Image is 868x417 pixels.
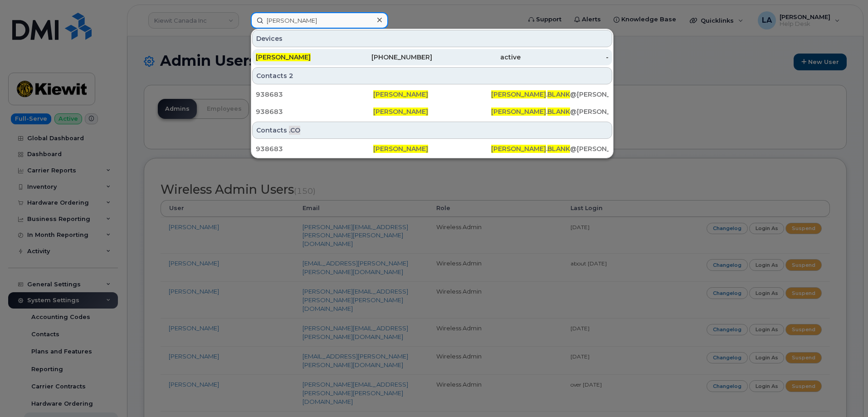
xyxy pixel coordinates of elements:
div: . @[PERSON_NAME][DOMAIN_NAME] [491,144,609,153]
a: 938683[PERSON_NAME][PERSON_NAME].BLANK@[PERSON_NAME][DOMAIN_NAME] [252,86,612,103]
span: [PERSON_NAME] [491,90,546,98]
iframe: Messenger Launcher [829,378,861,410]
span: BLANK [547,108,570,116]
div: - [521,53,609,62]
span: [PERSON_NAME] [373,108,428,116]
span: [PERSON_NAME] [256,53,311,61]
span: 2 [289,71,293,80]
a: 938683[PERSON_NAME][PERSON_NAME].BLANK@[PERSON_NAME][DOMAIN_NAME] [252,141,612,157]
div: [PHONE_NUMBER] [344,53,433,62]
div: Devices [252,30,612,47]
div: . @[PERSON_NAME][DOMAIN_NAME] [491,90,609,99]
div: Contacts [252,67,612,84]
span: BLANK [547,90,570,98]
span: [PERSON_NAME] [373,145,428,153]
div: active [432,53,521,62]
a: 938683[PERSON_NAME][PERSON_NAME].BLANK@[PERSON_NAME][DOMAIN_NAME] [252,103,612,120]
a: [PERSON_NAME][PHONE_NUMBER]active- [252,49,612,65]
span: [PERSON_NAME] [491,145,546,153]
span: .CO [289,126,300,135]
span: BLANK [547,145,570,153]
div: . @[PERSON_NAME][DOMAIN_NAME] [491,107,609,116]
div: 938683 [256,90,373,99]
div: Contacts [252,122,612,139]
div: 938683 [256,107,373,116]
span: [PERSON_NAME] [373,90,428,98]
div: 938683 [256,144,373,153]
span: [PERSON_NAME] [491,108,546,116]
